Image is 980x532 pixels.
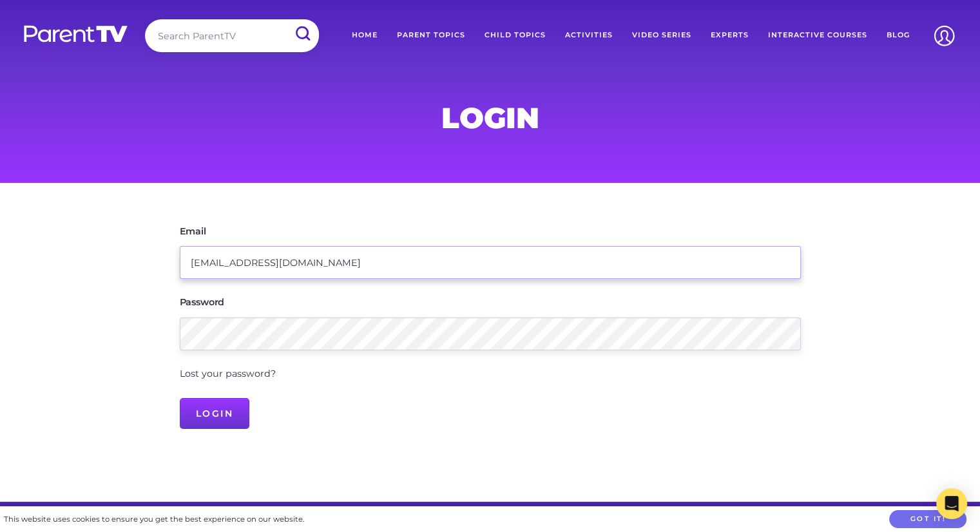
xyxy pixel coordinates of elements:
[145,19,319,52] input: Search ParentTV
[701,19,758,52] a: Experts
[180,227,206,236] label: Email
[23,24,129,43] img: parenttv-logo-white.4c85aaf.svg
[180,398,250,429] input: Login
[180,368,276,379] a: Lost your password?
[877,19,919,52] a: Blog
[285,19,319,48] input: Submit
[758,19,877,52] a: Interactive Courses
[180,105,801,131] h1: Login
[342,19,387,52] a: Home
[180,298,225,307] label: Password
[475,19,555,52] a: Child Topics
[622,19,701,52] a: Video Series
[555,19,622,52] a: Activities
[387,19,475,52] a: Parent Topics
[4,513,304,526] div: This website uses cookies to ensure you get the best experience on our website.
[889,510,966,529] button: Got it!
[928,19,961,52] img: Account
[936,488,967,519] div: Open Intercom Messenger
